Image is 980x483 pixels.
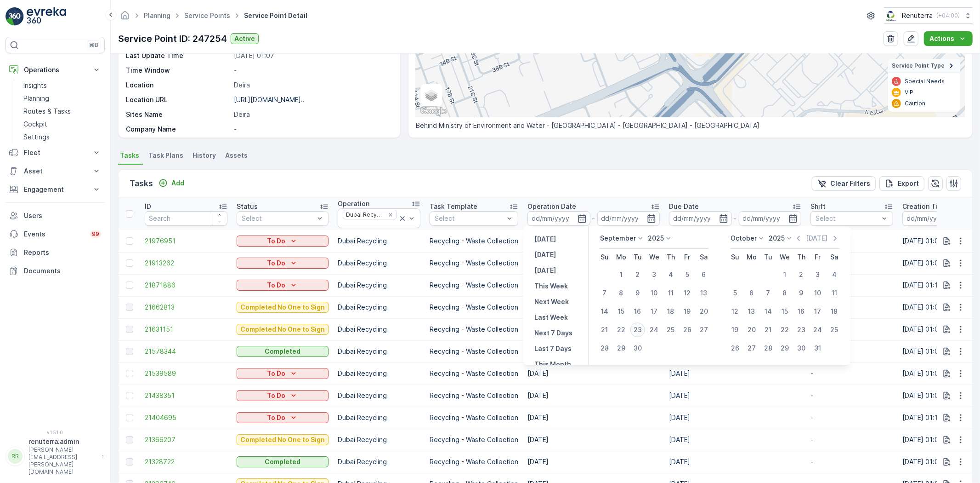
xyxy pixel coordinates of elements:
a: Users [6,207,105,225]
span: 21913262 [145,259,227,268]
div: 1 [777,267,792,282]
button: To Do [237,236,329,247]
a: 21662813 [145,303,227,312]
td: [DATE] [523,429,664,451]
p: Company Name [126,125,230,134]
div: Toggle Row Selected [126,370,133,377]
th: Wednesday [776,249,793,265]
div: 30 [794,341,809,356]
button: Last Week [531,312,572,323]
div: 17 [647,304,662,319]
p: - [810,391,893,400]
div: 14 [761,304,776,319]
span: v 1.51.0 [6,430,105,435]
p: Completed [265,347,300,356]
div: 23 [794,322,809,337]
p: 2025 [648,234,664,243]
div: 6 [744,286,759,300]
span: 21631151 [145,325,227,334]
a: Settings [20,131,105,144]
a: 21578344 [145,347,227,356]
div: Toggle Row Selected [126,414,133,421]
div: 15 [777,304,792,319]
div: 30 [630,341,645,356]
div: 11 [827,286,842,300]
span: 21539589 [145,369,227,378]
div: 18 [663,304,678,319]
div: Dubai Recycling [343,210,385,219]
td: [DATE] [523,385,664,407]
div: 27 [697,322,711,337]
div: 20 [744,322,759,337]
span: Assets [225,151,248,160]
p: [DATE] 01:07 [234,51,391,60]
div: 26 [728,341,742,356]
p: Events [24,230,85,239]
p: To Do [267,236,285,246]
th: Friday [810,249,826,265]
a: Insights [20,79,105,92]
p: - [810,325,893,334]
img: logo [6,7,24,26]
div: 5 [680,267,695,282]
button: To Do [237,280,329,291]
div: 2 [794,267,809,282]
p: Recycling - Waste Collection [430,369,518,378]
td: [DATE] [523,407,664,429]
a: 21366207 [145,435,227,444]
button: Operations [6,61,105,79]
div: 22 [614,322,629,337]
p: Dubai Recycling [338,236,420,246]
p: Settings [23,132,50,142]
a: Service Points [184,11,230,19]
th: Thursday [663,249,679,265]
div: 21 [761,322,776,337]
div: 21 [597,322,612,337]
p: VIP [905,89,913,96]
div: 3 [810,267,825,282]
th: Tuesday [760,249,776,265]
div: 11 [663,286,678,300]
p: Dubai Recycling [338,325,420,334]
div: 15 [614,304,629,319]
a: Planning [20,92,105,105]
p: ⌘B [89,41,98,49]
a: Reports [6,243,105,262]
button: Next Week [531,296,572,307]
button: To Do [237,368,329,379]
a: Routes & Tasks [20,105,105,118]
p: Select [242,214,314,223]
button: To Do [237,258,329,269]
p: Shift [810,202,826,211]
button: Yesterday [531,234,560,245]
button: Renuterra(+04:00) [884,7,973,24]
th: Sunday [596,249,613,265]
p: Completed [265,457,300,466]
p: Asset [24,167,86,176]
p: [DATE] [534,250,556,259]
button: Next 7 Days [531,328,576,339]
div: 13 [744,304,759,319]
div: 8 [777,286,792,300]
div: 24 [647,322,662,337]
img: Google [418,105,448,117]
p: [PERSON_NAME][EMAIL_ADDRESS][PERSON_NAME][DOMAIN_NAME] [28,446,97,476]
input: dd/mm/yyyy [597,211,660,226]
button: Completed No One to Sign [237,302,329,313]
p: Reports [24,248,101,257]
div: 17 [810,304,825,319]
td: [DATE] [664,429,806,451]
p: Operation [338,199,369,208]
div: 29 [614,341,629,356]
div: 7 [597,286,612,300]
div: 13 [697,286,711,300]
span: Tasks [120,151,139,160]
div: 22 [777,322,792,337]
p: Recycling - Waste Collection [430,391,518,400]
p: - [234,66,391,75]
button: Completed No One to Sign [237,324,329,335]
div: 25 [663,322,678,337]
div: 6 [697,267,711,282]
div: 28 [597,341,612,356]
